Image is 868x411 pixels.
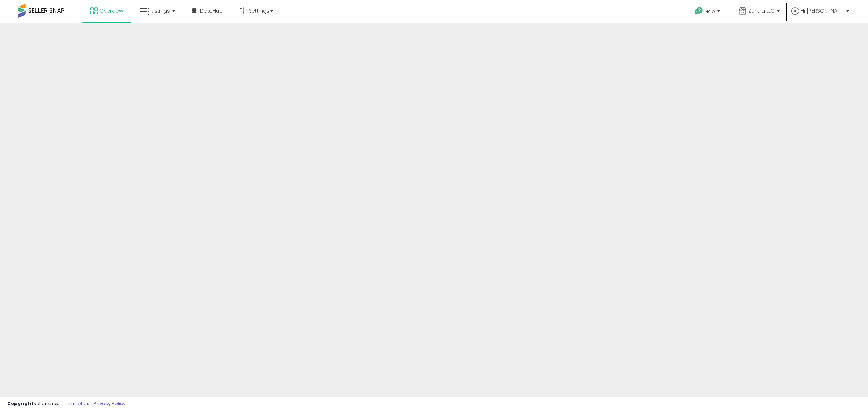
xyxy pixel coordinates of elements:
[689,1,727,23] a: Help
[705,8,715,14] span: Help
[151,7,170,14] span: Listings
[200,7,223,14] span: DataHub
[748,7,775,14] span: Zentra LLC
[801,7,844,14] span: Hi [PERSON_NAME]
[694,7,703,16] i: Get Help
[791,7,849,23] a: Hi [PERSON_NAME]
[99,7,123,14] span: Overview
